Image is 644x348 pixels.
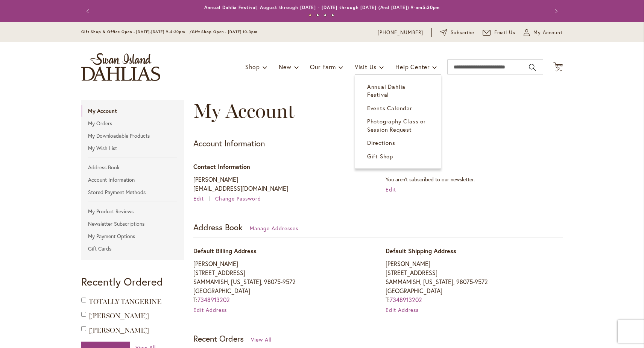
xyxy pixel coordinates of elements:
[81,243,184,254] a: Gift Cards
[451,29,474,36] span: Subscribe
[440,29,474,36] a: Subscribe
[81,187,184,198] a: Stored Payment Methods
[386,186,396,193] a: Edit
[494,29,516,36] span: Email Us
[309,14,311,17] button: 1 of 4
[386,247,456,255] span: Default Shipping Address
[193,163,250,170] span: Contact Information
[193,175,371,193] p: [PERSON_NAME] [EMAIL_ADDRESS][DOMAIN_NAME]
[367,83,406,98] span: Annual Dahlia Festival
[193,259,371,304] address: [PERSON_NAME] [STREET_ADDRESS] SAMMAMISH, [US_STATE], 98075-9572 [GEOGRAPHIC_DATA] T:
[81,174,184,185] a: Account Information
[533,29,563,36] span: My Account
[193,138,265,149] strong: Account Information
[197,296,230,304] a: 7348913202
[483,29,516,36] a: Email Us
[367,104,412,112] span: Events Calendar
[81,143,184,154] a: My Wish List
[204,5,440,10] a: Annual Dahlia Festival, August through [DATE] - [DATE] through [DATE] (And [DATE]) 9-am5:30pm
[367,152,393,160] span: Gift Shop
[556,66,560,71] span: 15
[193,195,214,202] a: Edit
[386,175,563,184] p: You aren't subscribed to our newsletter.
[548,4,563,19] button: Next
[89,326,149,334] a: [PERSON_NAME]
[81,218,184,229] a: Newsletter Subscriptions
[193,99,295,123] span: My Account
[355,63,377,71] span: Visit Us
[524,29,563,36] button: My Account
[6,321,27,342] iframe: Launch Accessibility Center
[378,29,423,36] a: [PHONE_NUMBER]
[81,231,184,242] a: My Payment Options
[81,53,160,81] a: store logo
[193,247,257,255] span: Default Billing Address
[81,206,184,217] a: My Product Reviews
[89,298,161,306] a: TOTALLY TANGERINE
[245,63,260,71] span: Shop
[386,259,563,304] address: [PERSON_NAME] [STREET_ADDRESS] SAMMAMISH, [US_STATE], 98075-9572 [GEOGRAPHIC_DATA] T:
[367,139,395,146] span: Directions
[310,63,336,71] span: Our Farm
[193,222,243,233] strong: Address Book
[81,275,163,289] strong: Recently Ordered
[250,225,298,232] a: Manage Addresses
[553,62,563,72] button: 15
[395,63,430,71] span: Help Center
[81,162,184,173] a: Address Book
[279,63,291,71] span: New
[89,312,149,320] a: [PERSON_NAME]
[386,306,419,313] a: Edit Address
[324,14,327,17] button: 3 of 4
[215,195,261,202] a: Change Password
[81,118,184,129] a: My Orders
[390,296,422,304] a: 7348913202
[192,29,257,34] span: Gift Shop Open - [DATE] 10-3pm
[367,117,426,133] span: Photography Class or Session Request
[81,29,192,34] span: Gift Shop & Office Open - [DATE]-[DATE] 9-4:30pm /
[81,130,184,141] a: My Downloadable Products
[81,105,184,117] strong: My Account
[331,14,334,17] button: 4 of 4
[193,306,227,313] a: Edit Address
[193,333,244,344] strong: Recent Orders
[316,14,319,17] button: 2 of 4
[81,4,96,19] button: Previous
[193,195,204,202] span: Edit
[251,336,272,343] a: View All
